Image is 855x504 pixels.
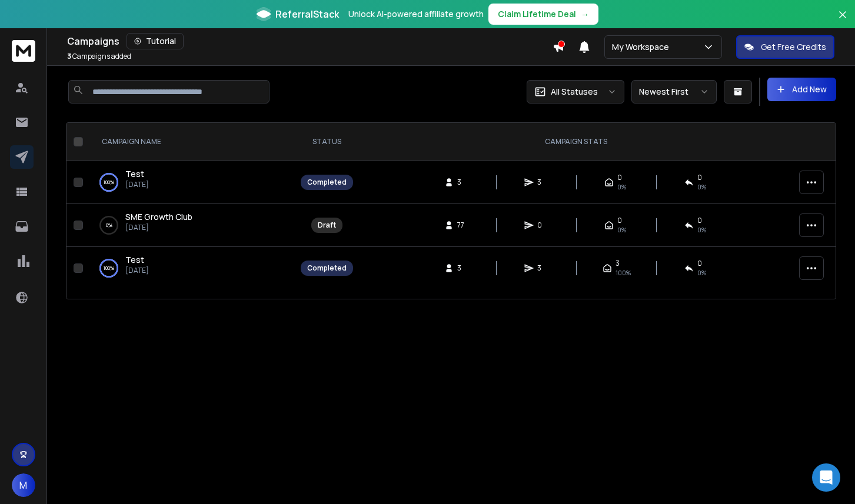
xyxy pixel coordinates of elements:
[307,263,347,273] div: Completed
[318,221,336,230] div: Draft
[835,7,850,35] button: Close banner
[12,473,35,497] button: M
[581,8,589,20] span: →
[125,168,144,180] a: Test
[457,263,469,273] span: 3
[697,225,706,235] span: 0%
[67,51,71,61] span: 3
[697,259,702,268] span: 0
[88,161,294,204] td: 100%Test[DATE]
[104,176,114,188] p: 100 %
[127,33,184,49] button: Tutorial
[88,123,294,161] th: CAMPAIGN NAME
[537,221,549,230] span: 0
[537,178,549,187] span: 3
[125,211,192,222] span: SME Growth Club
[125,266,149,275] p: [DATE]
[104,262,114,274] p: 100 %
[488,4,598,25] button: Claim Lifetime Deal→
[457,221,469,230] span: 77
[125,223,192,232] p: [DATE]
[736,35,834,59] button: Get Free Credits
[767,78,836,101] button: Add New
[617,182,626,192] span: 0%
[307,178,347,187] div: Completed
[275,7,339,21] span: ReferralStack
[551,86,598,98] p: All Statuses
[631,80,717,104] button: Newest First
[67,52,131,61] p: Campaigns added
[812,463,840,492] div: Open Intercom Messenger
[88,247,294,290] td: 100%Test[DATE]
[697,173,702,182] span: 0
[294,123,360,161] th: STATUS
[617,216,622,225] span: 0
[761,41,826,53] p: Get Free Credits
[125,168,144,179] span: Test
[612,41,674,53] p: My Workspace
[697,182,706,192] span: 0 %
[88,204,294,247] td: 0%SME Growth Club[DATE]
[457,178,469,187] span: 3
[537,263,549,273] span: 3
[125,211,192,223] a: SME Growth Club
[617,173,622,182] span: 0
[125,254,144,266] a: Test
[616,259,620,268] span: 3
[697,268,706,278] span: 0 %
[67,33,553,49] div: Campaigns
[125,180,149,189] p: [DATE]
[616,268,631,278] span: 100 %
[697,216,702,225] span: 0
[106,219,112,231] p: 0 %
[617,225,626,235] span: 0%
[348,8,484,20] p: Unlock AI-powered affiliate growth
[360,123,792,161] th: CAMPAIGN STATS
